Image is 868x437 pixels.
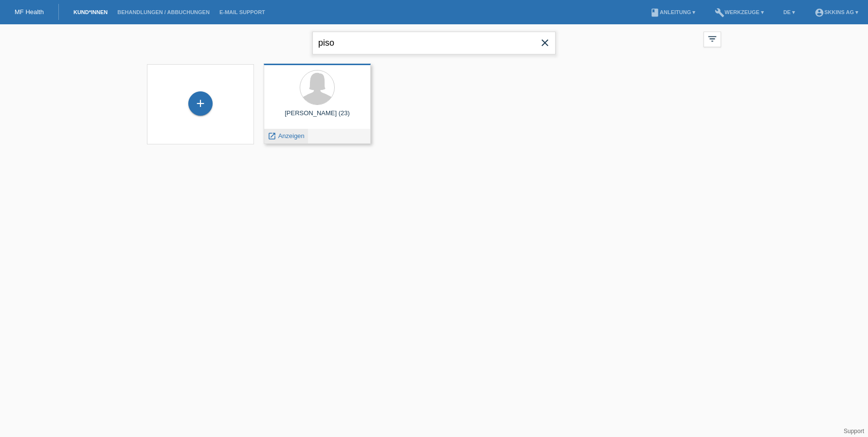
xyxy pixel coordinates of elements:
i: build [715,8,724,17]
input: Suche... [312,32,556,54]
a: MF Health [15,8,44,16]
i: launch [268,132,276,140]
div: [PERSON_NAME] (23) [271,109,363,125]
a: launch Anzeigen [268,132,305,140]
i: book [650,8,660,17]
i: close [539,37,551,49]
a: Support [844,428,864,435]
i: filter_list [707,34,718,44]
a: DE ▾ [778,9,800,15]
a: E-Mail Support [215,9,270,15]
a: Behandlungen / Abbuchungen [112,9,215,15]
a: buildWerkzeuge ▾ [710,9,769,15]
span: Anzeigen [278,132,305,140]
a: Kund*innen [69,9,112,15]
a: account_circleSKKINS AG ▾ [810,9,863,15]
i: account_circle [814,8,824,17]
a: bookAnleitung ▾ [645,9,700,15]
div: Kund*in hinzufügen [189,95,212,112]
